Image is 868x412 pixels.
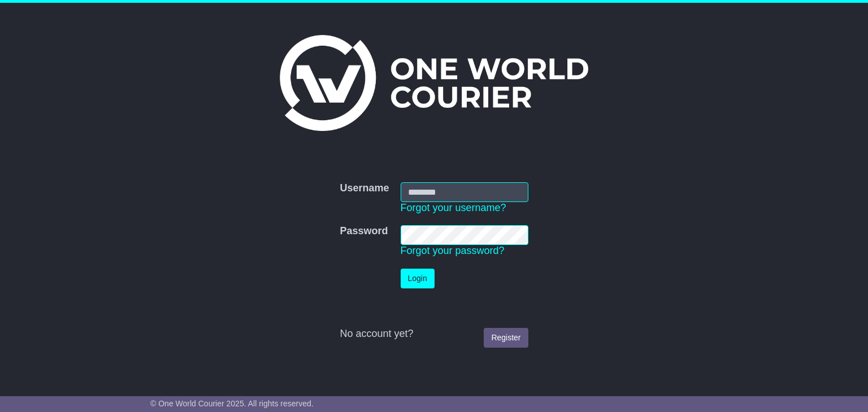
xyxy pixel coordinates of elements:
[340,328,528,340] div: No account yet?
[280,35,588,131] img: One World
[340,182,389,195] label: Username
[401,202,506,213] a: Forgot your username?
[401,245,505,256] a: Forgot your password?
[401,269,435,288] button: Login
[484,328,528,348] a: Register
[150,399,314,408] span: © One World Courier 2025. All rights reserved.
[340,225,388,238] label: Password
